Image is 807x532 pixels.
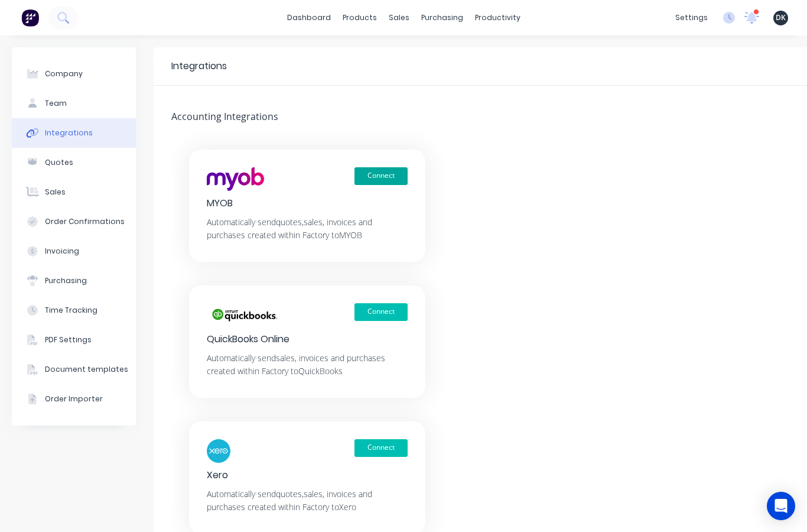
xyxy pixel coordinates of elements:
[383,9,415,27] div: sales
[207,333,408,346] div: QuickBooks Online
[354,167,408,185] button: Connect
[171,59,227,73] div: Integrations
[45,128,93,138] div: Integrations
[207,469,408,482] div: Xero
[45,98,67,109] div: Team
[776,12,786,23] span: DK
[281,9,337,27] a: dashboard
[45,364,128,375] div: Document templates
[45,216,125,227] div: Order Confirmations
[12,177,136,207] button: Sales
[21,9,39,27] img: Factory
[12,207,136,236] button: Order Confirmations
[45,246,79,257] div: Invoicing
[12,59,136,89] button: Company
[154,109,287,126] div: Accounting Integrations
[354,439,408,457] button: Connect
[45,275,87,286] div: Purchasing
[207,303,281,327] img: logo
[45,335,92,345] div: PDF Settings
[669,9,714,27] div: settings
[337,9,383,27] div: products
[12,89,136,118] button: Team
[45,187,66,197] div: Sales
[767,492,795,520] div: Open Intercom Messenger
[12,296,136,325] button: Time Tracking
[207,488,408,514] div: Automatically send quotes, sales, invoices and purchases created within Factory to Xero
[45,305,97,316] div: Time Tracking
[207,439,230,463] img: logo
[12,118,136,148] button: Integrations
[207,167,264,191] img: logo
[12,325,136,355] button: PDF Settings
[354,303,408,321] button: Connect
[415,9,469,27] div: purchasing
[45,69,83,79] div: Company
[12,384,136,414] button: Order Importer
[469,9,526,27] div: productivity
[207,197,408,210] div: MYOB
[207,216,408,242] div: Automatically send quotes, sales, invoices and purchases created within Factory to MYOB
[12,355,136,384] button: Document templates
[12,148,136,177] button: Quotes
[45,394,103,404] div: Order Importer
[12,266,136,296] button: Purchasing
[45,157,73,168] div: Quotes
[207,352,408,378] div: Automatically send sales, invoices and purchases created within Factory to QuickBooks
[12,236,136,266] button: Invoicing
